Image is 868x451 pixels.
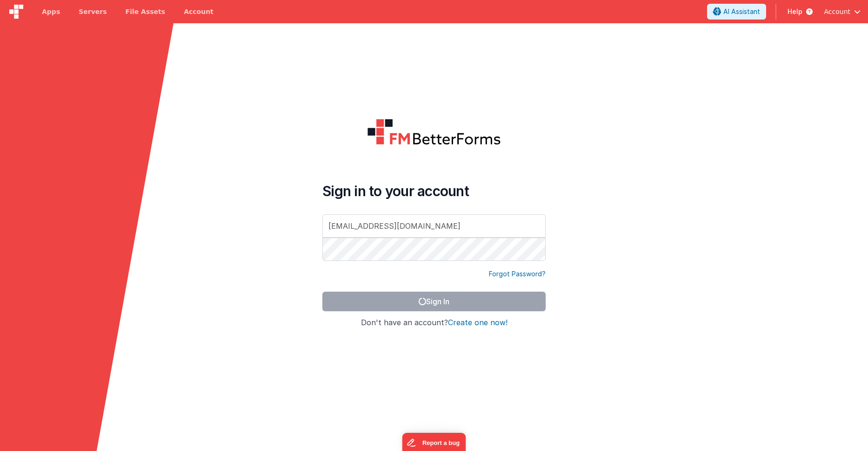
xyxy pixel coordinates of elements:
[42,7,60,16] span: Apps
[322,214,546,238] input: Email Address
[723,7,760,16] span: AI Assistant
[322,183,546,199] h4: Sign in to your account
[824,7,850,16] span: Account
[448,319,507,327] button: Create one now!
[322,292,546,311] button: Sign In
[788,7,802,16] span: Help
[707,4,766,20] button: AI Assistant
[126,7,166,16] span: File Assets
[79,7,107,16] span: Servers
[489,269,546,279] a: Forgot Password?
[824,7,861,16] button: Account
[322,319,546,327] h4: Don't have an account?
